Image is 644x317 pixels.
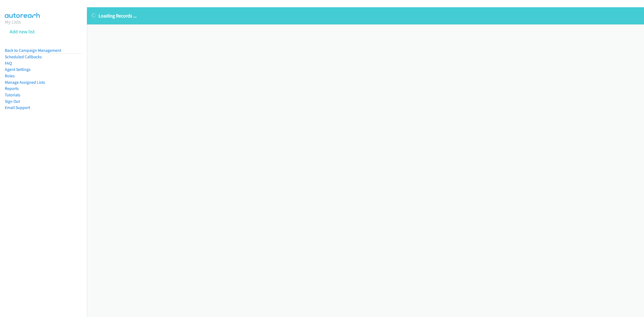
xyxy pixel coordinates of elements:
a: Reports [5,86,19,91]
a: My Lists [5,19,21,25]
a: Tutorials [5,92,20,97]
a: Roles [5,73,15,78]
a: Scheduled Callbacks [5,54,42,59]
a: Manage Assigned Lists [5,80,45,85]
a: FAQ [5,61,12,66]
a: Sign Out [5,99,20,104]
a: Email Support [5,105,30,110]
a: Agent Settings [5,67,31,72]
a: Back to Campaign Management [5,48,61,53]
a: Add new list [10,28,35,35]
p: Loading Records ... [92,12,639,19]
